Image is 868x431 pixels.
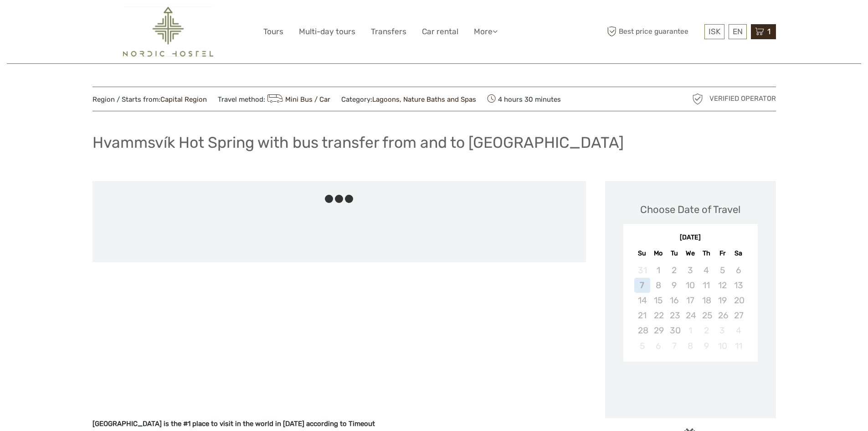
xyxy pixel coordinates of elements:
[626,263,755,353] div: month 2025-09
[730,308,746,323] div: Not available Saturday, September 27th, 2025
[730,263,746,278] div: Not available Saturday, September 6th, 2025
[730,323,746,338] div: Not available Saturday, October 4th, 2025
[666,263,682,278] div: Not available Tuesday, September 2nd, 2025
[650,323,666,338] div: Not available Monday, September 29th, 2025
[688,385,693,391] div: Loading...
[160,95,207,104] a: Capital Region
[650,308,666,323] div: Not available Monday, September 22nd, 2025
[714,308,730,323] div: Not available Friday, September 26th, 2025
[372,95,476,104] a: Lagoons, Nature Baths and Spas
[682,263,698,278] div: Not available Wednesday, September 3rd, 2025
[634,293,650,308] div: Not available Sunday, September 14th, 2025
[634,247,650,260] div: Su
[666,278,682,293] div: Not available Tuesday, September 9th, 2025
[766,27,772,36] span: 1
[123,7,213,57] img: 2454-61f15230-a6bf-4303-aa34-adabcbdb58c5_logo_big.png
[682,308,698,323] div: Not available Wednesday, September 24th, 2025
[371,25,406,38] a: Transfers
[730,247,746,260] div: Sa
[682,293,698,308] div: Not available Wednesday, September 17th, 2025
[623,233,758,243] div: [DATE]
[634,308,650,323] div: Not available Sunday, September 21st, 2025
[650,278,666,293] div: Not available Monday, September 8th, 2025
[690,92,705,106] img: verified_operator_grey_128.png
[299,25,355,38] a: Multi-day tours
[666,338,682,353] div: Not available Tuesday, October 7th, 2025
[666,293,682,308] div: Not available Tuesday, September 16th, 2025
[714,293,730,308] div: Not available Friday, September 19th, 2025
[730,338,746,353] div: Not available Saturday, October 11th, 2025
[666,323,682,338] div: Not available Tuesday, September 30th, 2025
[699,263,714,278] div: Not available Thursday, September 4th, 2025
[650,338,666,353] div: Not available Monday, October 6th, 2025
[634,263,650,278] div: Not available Sunday, August 31st, 2025
[92,420,375,428] strong: [GEOGRAPHIC_DATA] is the #1 place to visit in the world in [DATE] according to Timeout
[605,24,702,39] span: Best price guarantee
[265,95,331,104] a: Mini Bus / Car
[730,293,746,308] div: Not available Saturday, September 20th, 2025
[474,25,498,38] a: More
[650,247,666,260] div: Mo
[714,323,730,338] div: Not available Friday, October 3rd, 2025
[709,94,776,104] span: Verified Operator
[487,93,561,105] span: 4 hours 30 minutes
[218,93,331,105] span: Travel method:
[640,203,740,217] div: Choose Date of Travel
[650,263,666,278] div: Not available Monday, September 1st, 2025
[682,278,698,293] div: Not available Wednesday, September 10th, 2025
[634,323,650,338] div: Not available Sunday, September 28th, 2025
[666,308,682,323] div: Not available Tuesday, September 23rd, 2025
[714,263,730,278] div: Not available Friday, September 5th, 2025
[699,308,714,323] div: Not available Thursday, September 25th, 2025
[682,338,698,353] div: Not available Wednesday, October 8th, 2025
[709,27,720,36] span: ISK
[699,247,714,260] div: Th
[699,293,714,308] div: Not available Thursday, September 18th, 2025
[666,247,682,260] div: Tu
[341,95,476,104] span: Category:
[714,278,730,293] div: Not available Friday, September 12th, 2025
[650,293,666,308] div: Not available Monday, September 15th, 2025
[422,25,458,38] a: Car rental
[682,323,698,338] div: Not available Wednesday, October 1st, 2025
[699,323,714,338] div: Not available Thursday, October 2nd, 2025
[699,338,714,353] div: Not available Thursday, October 9th, 2025
[263,25,283,38] a: Tours
[714,247,730,260] div: Fr
[634,338,650,353] div: Not available Sunday, October 5th, 2025
[634,278,650,293] div: Not available Sunday, September 7th, 2025
[714,338,730,353] div: Not available Friday, October 10th, 2025
[92,133,624,152] h1: Hvammsvík Hot Spring with bus transfer from and to [GEOGRAPHIC_DATA]
[699,278,714,293] div: Not available Thursday, September 11th, 2025
[730,278,746,293] div: Not available Saturday, September 13th, 2025
[682,247,698,260] div: We
[92,95,207,104] span: Region / Starts from:
[729,24,747,39] div: EN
